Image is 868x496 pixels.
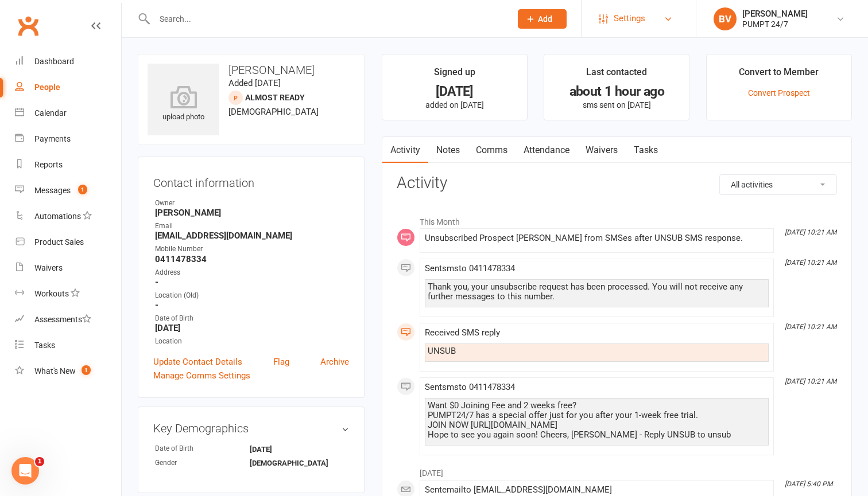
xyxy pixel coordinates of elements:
[155,443,250,454] div: Date of Birth
[555,100,679,110] p: sms sent on [DATE]
[155,221,349,232] div: Email
[155,277,349,287] strong: -
[34,108,67,118] div: Calendar
[11,457,39,485] iframe: Intercom live chat
[34,263,63,272] div: Waivers
[785,228,836,236] i: [DATE] 10:21 AM
[555,85,679,97] div: about 1 hour ago
[155,198,349,209] div: Owner
[78,185,87,194] span: 1
[393,85,517,97] div: [DATE]
[153,355,242,369] a: Update Contact Details
[153,422,349,435] h3: Key Demographics
[434,65,475,85] div: Signed up
[82,365,91,375] span: 1
[425,382,515,392] span: Sent sms to 0411478334
[34,83,60,92] div: People
[34,315,91,324] div: Assessments
[15,281,121,307] a: Workouts
[155,231,349,241] strong: [EMAIL_ADDRESS][DOMAIN_NAME]
[148,64,355,76] h3: [PERSON_NAME]
[428,401,766,440] div: Want $0 Joining Fee and 2 weeks free? PUMPT24/7 has a special offer just for you after your 1-wee...
[425,328,769,338] div: Received SMS reply
[15,126,121,152] a: Payments
[626,137,666,163] a: Tasks
[155,336,349,347] div: Location
[425,233,769,243] div: Unsubscribed Prospect [PERSON_NAME] from SMSes after UNSUB SMS response.
[397,210,837,228] li: This Month
[518,9,567,29] button: Add
[425,485,612,495] span: Sent email to [EMAIL_ADDRESS][DOMAIN_NAME]
[538,14,552,24] span: Add
[228,107,319,117] span: [DEMOGRAPHIC_DATA]
[14,11,42,40] a: Clubworx
[428,137,468,163] a: Notes
[15,229,121,255] a: Product Sales
[714,7,737,30] div: BV
[15,307,121,333] a: Assessments
[155,244,349,255] div: Mobile Number
[155,254,349,264] strong: 0411478334
[148,85,219,123] div: upload photo
[34,134,71,143] div: Payments
[578,137,626,163] a: Waivers
[397,461,837,479] li: [DATE]
[742,19,808,29] div: PUMPT 24/7
[153,369,250,382] a: Manage Comms Settings
[155,300,349,310] strong: -
[34,366,76,376] div: What's New
[785,480,832,488] i: [DATE] 5:40 PM
[428,282,766,302] div: Thank you, your unsubscribe request has been processed. You will not receive any further messages...
[425,263,515,274] span: Sent sms to 0411478334
[15,178,121,204] a: Messages 1
[155,323,349,333] strong: [DATE]
[382,137,428,163] a: Activity
[516,137,578,163] a: Attendance
[397,174,837,192] h3: Activity
[155,290,349,301] div: Location (Old)
[34,289,69,298] div: Workouts
[151,11,503,27] input: Search...
[15,49,121,75] a: Dashboard
[785,377,836,385] i: [DATE] 10:21 AM
[273,355,289,369] a: Flag
[15,204,121,229] a: Automations
[15,100,121,126] a: Calendar
[34,57,74,66] div: Dashboard
[153,172,349,189] h3: Contact information
[393,100,517,110] p: added on [DATE]
[34,237,84,247] div: Product Sales
[34,160,63,169] div: Reports
[748,88,810,97] a: Convert Prospect
[155,267,349,278] div: Address
[15,255,121,281] a: Waivers
[245,93,305,102] span: Almost Ready
[15,75,121,100] a: People
[34,212,81,221] div: Automations
[742,9,808,19] div: [PERSON_NAME]
[468,137,516,163] a: Comms
[155,208,349,218] strong: [PERSON_NAME]
[155,458,250,468] div: Gender
[586,65,647,85] div: Last contacted
[320,355,349,369] a: Archive
[614,6,645,32] span: Settings
[739,65,819,85] div: Convert to Member
[35,457,44,466] span: 1
[250,459,328,467] strong: [DEMOGRAPHIC_DATA]
[34,186,71,195] div: Messages
[15,358,121,384] a: What's New1
[34,341,55,350] div: Tasks
[785,259,836,267] i: [DATE] 10:21 AM
[15,152,121,178] a: Reports
[250,445,316,454] strong: [DATE]
[15,333,121,358] a: Tasks
[785,323,836,331] i: [DATE] 10:21 AM
[155,313,349,324] div: Date of Birth
[228,78,281,88] time: Added [DATE]
[428,346,766,356] div: UNSUB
